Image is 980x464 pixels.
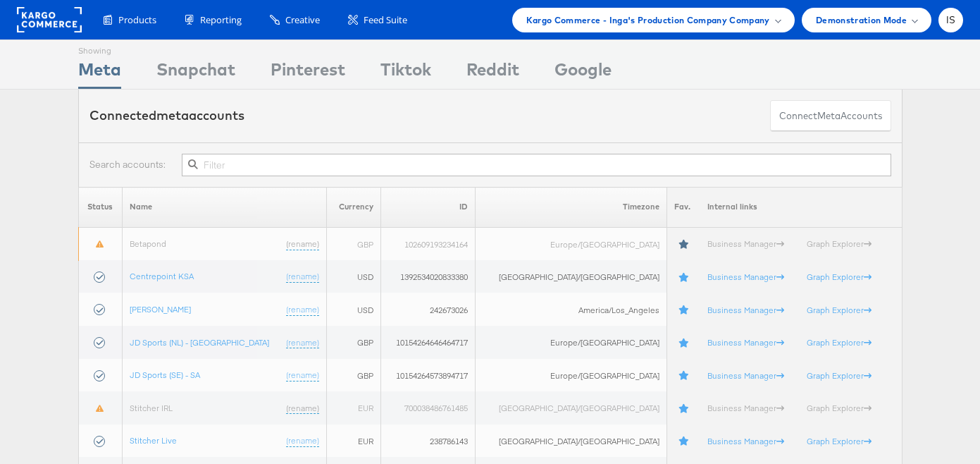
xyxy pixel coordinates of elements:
[286,303,319,315] a: (rename)
[380,187,475,227] th: ID
[286,369,319,381] a: (rename)
[707,402,784,413] a: Business Manager
[476,293,667,326] td: America/Los_Angeles
[707,370,784,380] a: Business Manager
[554,57,612,89] div: Google
[476,227,667,260] td: Europe/[GEOGRAPHIC_DATA]
[380,391,475,425] td: 700038486761485
[327,187,380,227] th: Currency
[130,238,166,248] a: Betapond
[130,303,191,314] a: [PERSON_NAME]
[807,402,872,413] a: Graph Explorer
[327,359,380,392] td: GBP
[380,293,475,326] td: 242673026
[200,13,242,27] span: Reporting
[807,271,872,281] a: Graph Explorer
[156,107,189,123] span: meta
[286,435,319,447] a: (rename)
[707,336,784,347] a: Business Manager
[286,238,319,250] a: (rename)
[707,304,784,315] a: Business Manager
[327,260,380,293] td: USD
[466,57,519,89] div: Reddit
[286,402,319,414] a: (rename)
[118,13,156,27] span: Products
[327,293,380,326] td: USD
[707,271,784,281] a: Business Manager
[327,391,380,425] td: EUR
[380,326,475,359] td: 10154264646464717
[476,187,667,227] th: Timezone
[707,238,784,249] a: Business Manager
[271,57,345,89] div: Pinterest
[807,238,872,249] a: Graph Explorer
[156,57,235,89] div: Snapchat
[817,109,841,123] span: meta
[946,16,956,25] span: IS
[807,435,872,446] a: Graph Explorer
[130,369,200,379] a: JD Sports (SE) - SA
[130,336,269,347] a: JD Sports (NL) - [GEOGRAPHIC_DATA]
[78,57,121,89] div: Meta
[327,227,380,260] td: GBP
[816,13,907,28] span: Demonstration Mode
[130,435,177,446] a: Stitcher Live
[286,336,319,348] a: (rename)
[327,326,380,359] td: GBP
[380,359,475,392] td: 10154264573894717
[380,227,475,260] td: 102609193234164
[182,154,891,176] input: Filter
[526,13,770,28] span: Kargo Commerce - Inga's Production Company Company
[122,187,327,227] th: Name
[130,402,173,413] a: Stitcher IRL
[78,40,121,57] div: Showing
[364,13,407,27] span: Feed Suite
[380,57,431,89] div: Tiktok
[285,13,320,27] span: Creative
[78,187,122,227] th: Status
[807,336,872,347] a: Graph Explorer
[476,391,667,425] td: [GEOGRAPHIC_DATA]/[GEOGRAPHIC_DATA]
[807,304,872,315] a: Graph Explorer
[476,326,667,359] td: Europe/[GEOGRAPHIC_DATA]
[380,260,475,293] td: 1392534020833380
[89,106,244,125] div: Connected accounts
[476,359,667,392] td: Europe/[GEOGRAPHIC_DATA]
[286,271,319,283] a: (rename)
[707,435,784,446] a: Business Manager
[380,425,475,458] td: 238786143
[770,100,891,132] button: ConnectmetaAccounts
[807,370,872,380] a: Graph Explorer
[476,260,667,293] td: [GEOGRAPHIC_DATA]/[GEOGRAPHIC_DATA]
[327,425,380,458] td: EUR
[130,271,194,281] a: Centrepoint KSA
[476,425,667,458] td: [GEOGRAPHIC_DATA]/[GEOGRAPHIC_DATA]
